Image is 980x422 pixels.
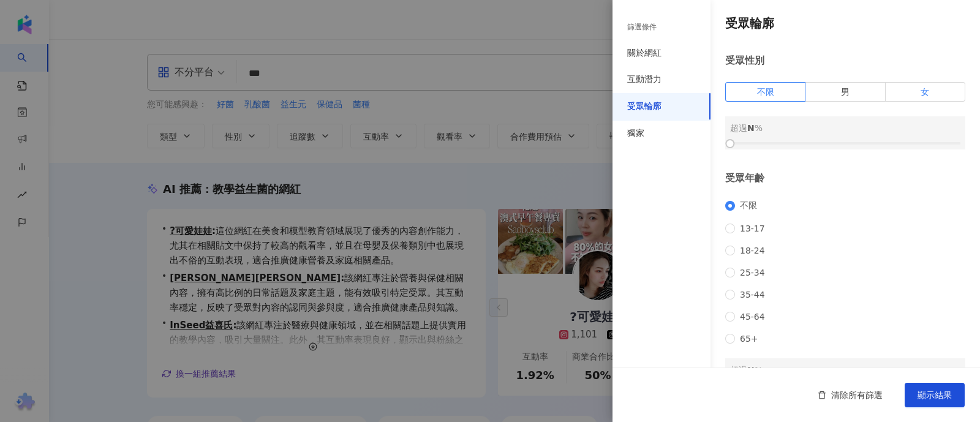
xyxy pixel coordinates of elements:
[757,87,774,97] span: 不限
[818,391,826,399] span: delete
[735,246,770,255] span: 18-24
[725,15,965,32] h4: 受眾輪廓
[841,87,850,97] span: 男
[918,390,952,400] span: 顯示結果
[735,334,763,344] span: 65+
[735,312,770,322] span: 45-64
[627,127,644,140] div: 獨家
[627,47,661,59] div: 關於網紅
[921,87,929,97] span: 女
[725,171,965,185] div: 受眾年齡
[730,121,960,135] div: 超過 %
[831,390,883,400] span: 清除所有篩選
[725,54,965,67] div: 受眾性別
[747,365,755,375] span: N
[735,290,770,300] span: 35-44
[730,363,960,377] div: 超過 %
[905,383,965,407] button: 顯示結果
[747,123,755,133] span: N
[627,73,661,86] div: 互動潛力
[805,383,895,407] button: 清除所有篩選
[735,200,762,211] span: 不限
[735,268,770,277] span: 25-34
[627,100,661,113] div: 受眾輪廓
[735,224,770,233] span: 13-17
[627,22,657,32] div: 篩選條件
